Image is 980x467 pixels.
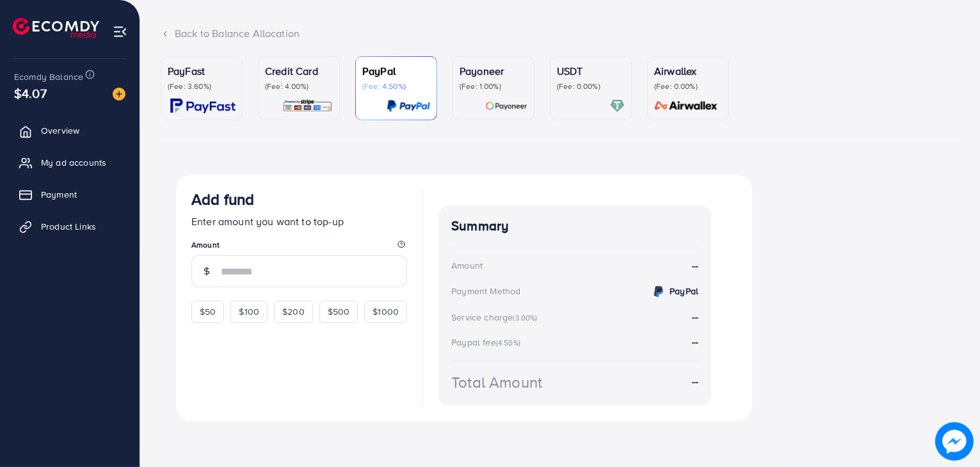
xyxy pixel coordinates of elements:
[191,214,407,229] p: Enter amount you want to top-up
[387,99,430,113] img: card
[692,374,698,389] strong: --
[41,156,106,169] span: My ad accounts
[265,81,333,91] p: (Fee: 4.00%)
[451,311,541,324] div: Service charge
[10,150,130,175] a: My ad accounts
[557,63,625,79] p: USDT
[41,188,77,201] span: Payment
[460,63,527,79] p: Payoneer
[692,335,698,349] strong: --
[654,63,722,79] p: Airwallex
[451,336,524,349] div: Paypal fee
[10,182,130,207] a: Payment
[692,258,698,273] strong: --
[513,313,537,323] small: (3.00%)
[328,305,350,318] span: $500
[168,63,236,79] p: PayFast
[935,422,974,461] img: image
[41,220,96,233] span: Product Links
[200,305,216,318] span: $50
[451,259,483,272] div: Amount
[451,218,698,234] h4: Summary
[282,99,333,113] img: card
[113,88,125,100] img: image
[451,371,542,393] div: Total Amount
[191,239,407,255] legend: Amount
[265,63,333,79] p: Credit Card
[373,305,399,318] span: $1000
[496,338,520,348] small: (4.50%)
[485,99,527,113] img: card
[654,81,722,91] p: (Fee: 0.00%)
[13,18,99,38] img: logo
[161,26,960,41] div: Back to Balance Allocation
[362,63,430,79] p: PayPal
[41,124,79,137] span: Overview
[168,81,236,91] p: (Fee: 3.60%)
[670,285,698,297] strong: PayPal
[651,284,666,299] img: credit
[113,24,127,39] img: menu
[692,310,698,324] strong: --
[451,285,520,297] div: Payment Method
[239,305,259,318] span: $100
[10,214,130,239] a: Product Links
[460,81,527,91] p: (Fee: 1.00%)
[170,99,236,113] img: card
[557,81,625,91] p: (Fee: 0.00%)
[610,99,625,113] img: card
[14,70,83,83] span: Ecomdy Balance
[362,81,430,91] p: (Fee: 4.50%)
[650,99,722,113] img: card
[191,190,254,209] h3: Add fund
[10,118,130,143] a: Overview
[14,84,47,102] span: $4.07
[282,305,305,318] span: $200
